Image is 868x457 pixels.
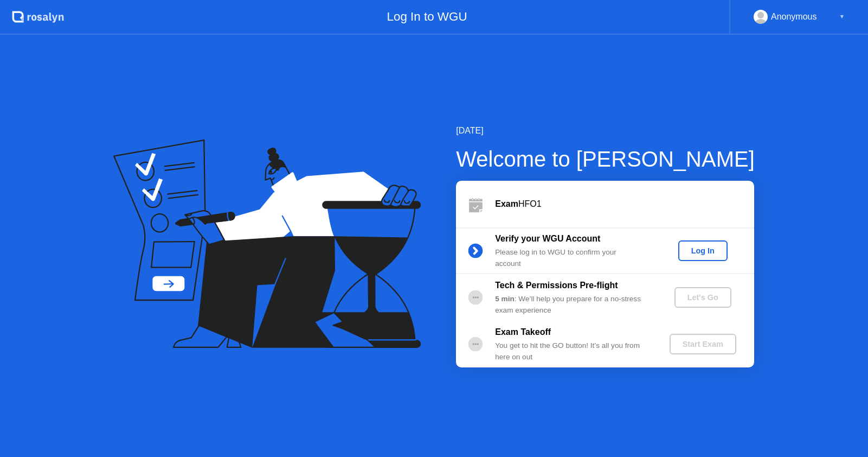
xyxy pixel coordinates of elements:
[839,10,845,24] div: ▼
[495,281,618,290] b: Tech & Permissions Pre-flight
[495,294,651,316] div: : We’ll help you prepare for a no-stress exam experience
[674,340,732,348] div: Start Exam
[670,334,736,354] button: Start Exam
[495,327,551,337] b: Exam Takeoff
[495,234,600,243] b: Verify your WGU Account
[683,246,723,255] div: Log In
[495,199,518,208] b: Exam
[495,295,515,303] b: 5 min
[678,240,728,261] button: Log In
[456,143,755,175] div: Welcome to [PERSON_NAME]
[456,124,755,137] div: [DATE]
[679,293,727,302] div: Let's Go
[495,247,651,269] div: Please log in to WGU to confirm your account
[771,10,817,24] div: Anonymous
[495,198,754,211] div: HFO1
[674,287,731,308] button: Let's Go
[495,340,651,363] div: You get to hit the GO button! It’s all you from here on out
